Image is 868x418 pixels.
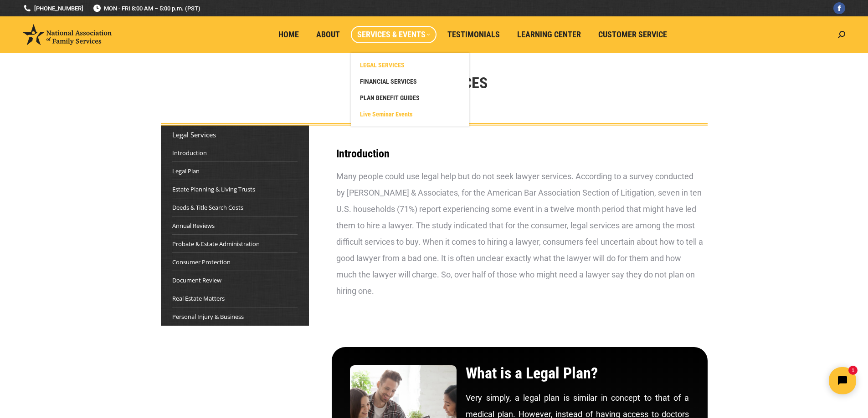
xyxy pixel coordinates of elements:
[355,73,465,90] a: FINANCIAL SERVICES
[355,57,465,73] a: LEGAL SERVICES
[598,30,667,40] span: Customer Service
[466,365,689,381] h2: What is a Legal Plan?
[360,61,405,69] span: LEGAL SERVICES
[172,257,231,267] a: Consumer Protection
[172,203,243,212] a: Deeds & Title Search Costs
[336,168,703,299] div: Many people could use legal help but do not seek lawyer services. According to a survey conducted...
[172,276,221,285] a: Document Review
[360,94,420,102] span: PLAN BENEFIT GUIDES
[172,221,215,230] a: Annual Reviews
[511,26,587,43] a: Learning Center
[172,166,200,176] a: Legal Plan
[172,312,244,321] a: Personal Injury & Business
[172,185,255,194] a: Estate Planning & Living Trusts
[172,294,225,303] a: Real Estate Matters
[355,106,465,122] a: Live Seminar Events
[278,30,299,40] span: Home
[172,130,298,139] div: Legal Services
[23,4,83,13] a: [PHONE_NUMBER]
[355,90,465,106] a: PLAN BENEFIT GUIDES
[23,24,112,45] img: National Association of Family Services
[592,26,673,43] a: Customer Service
[707,359,864,402] iframe: Tidio Chat
[517,30,581,40] span: Learning Center
[172,239,260,248] a: Probate & Estate Administration
[833,2,845,14] a: Facebook page opens in new window
[336,148,703,159] h3: Introduction
[360,77,417,86] span: FINANCIAL SERVICES
[357,30,430,40] span: Services & Events
[310,26,346,43] a: About
[92,4,200,13] span: MON - FRI 8:00 AM – 5:00 p.m. (PST)
[316,30,340,40] span: About
[441,26,506,43] a: Testimonials
[272,26,305,43] a: Home
[172,148,207,157] a: Introduction
[360,110,412,118] span: Live Seminar Events
[447,30,500,40] span: Testimonials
